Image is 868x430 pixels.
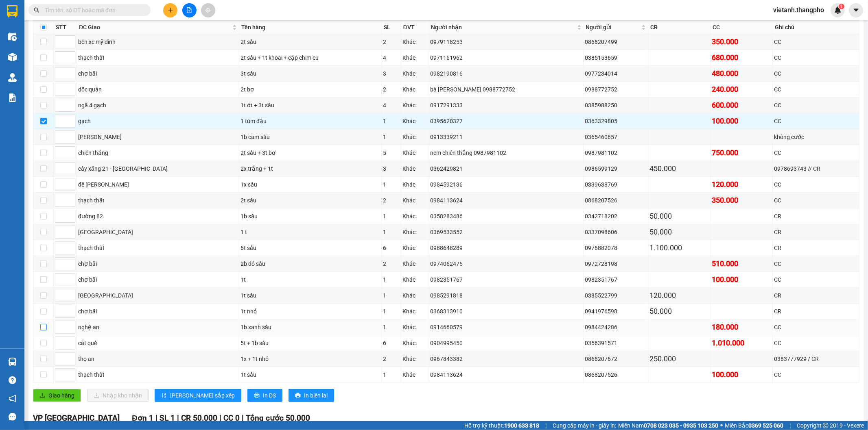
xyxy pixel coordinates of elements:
[78,370,238,379] div: thạch thất
[383,69,400,78] div: 3
[402,69,428,78] div: Khác
[241,69,380,78] div: 3t sầu
[402,275,428,284] div: Khác
[383,85,400,94] div: 2
[774,275,858,284] div: CC
[834,7,842,14] img: icon-new-feature
[9,376,16,384] span: question-circle
[431,69,582,78] div: 0982190816
[383,148,400,157] div: 5
[774,354,858,363] div: 0383777929 / CR
[402,196,428,205] div: Khác
[383,307,400,316] div: 1
[431,259,582,268] div: 0974062475
[585,85,647,94] div: 0988772752
[78,339,238,347] div: cát quế
[431,243,582,252] div: 0988648289
[241,85,380,94] div: 2t bơ
[585,101,647,110] div: 0385988250
[585,180,647,189] div: 0339638769
[720,424,723,427] span: ⚪️
[402,228,428,237] div: Khác
[241,117,380,126] div: 1 túm đậu
[8,93,17,102] img: solution-icon
[649,163,709,174] div: 450.000
[33,413,120,423] span: VP [GEOGRAPHIC_DATA]
[383,259,400,268] div: 2
[774,117,858,126] div: CC
[774,243,858,252] div: CR
[585,53,647,62] div: 0385153659
[254,393,260,399] span: printer
[585,323,647,332] div: 0984424286
[239,21,382,34] th: Tên hàng
[247,389,282,402] button: printerIn DS
[585,164,647,173] div: 0986599129
[8,33,17,41] img: warehouse-icon
[78,164,238,173] div: cây xăng 21 - [GEOGRAPHIC_DATA]
[289,389,334,402] button: printerIn biên lai
[78,117,238,126] div: gạch
[431,132,582,141] div: 0913339211
[78,148,238,157] div: chiến thắng
[383,180,400,189] div: 1
[712,84,771,95] div: 240.000
[712,195,771,206] div: 350.000
[431,23,575,32] span: Người nhận
[585,132,647,141] div: 0365460657
[241,196,380,205] div: 2t sầu
[241,101,380,110] div: 1t ớt + 3t sầu
[853,7,860,14] span: caret-down
[431,196,582,205] div: 0984113624
[402,85,428,94] div: Khác
[585,275,647,284] div: 0982351767
[840,4,843,9] span: 1
[431,180,582,189] div: 0984592136
[431,148,582,157] div: nem chiến thắng 0987981102
[774,148,858,157] div: CC
[402,323,428,332] div: Khác
[78,53,238,62] div: thạch thất
[401,21,429,34] th: ĐVT
[712,179,771,190] div: 120.000
[725,421,783,430] span: Miền Bắc
[241,53,380,62] div: 2t sầu + 1t khoai + cặp chim cu
[585,196,647,205] div: 0868207526
[402,53,428,62] div: Khác
[78,212,238,221] div: đường 82
[383,323,400,332] div: 1
[186,7,192,13] span: file-add
[383,117,400,126] div: 1
[241,354,380,363] div: 1x + 1t nhỏ
[160,413,175,423] span: SL 1
[39,393,45,399] span: upload
[382,21,401,34] th: SL
[402,243,428,252] div: Khác
[585,370,647,379] div: 0868207526
[383,37,400,46] div: 2
[774,370,858,379] div: CC
[78,180,238,189] div: đê [PERSON_NAME]
[132,413,153,423] span: Đơn 1
[585,259,647,268] div: 0972728198
[773,21,859,34] th: Ghi chú
[649,353,709,365] div: 250.000
[774,37,858,46] div: CC
[712,258,771,269] div: 510.000
[774,132,858,141] div: không cước
[182,3,197,17] button: file-add
[383,228,400,237] div: 1
[181,413,217,423] span: CR 50.000
[383,243,400,252] div: 6
[78,132,238,141] div: [PERSON_NAME]
[34,7,39,13] span: search
[774,164,858,173] div: 0978693743 // CR
[774,323,858,332] div: CC
[78,228,238,237] div: [GEOGRAPHIC_DATA]
[585,148,647,157] div: 0987981102
[545,421,547,430] span: |
[402,101,428,110] div: Khác
[553,421,616,430] span: Cung cấp máy in - giấy in:
[774,85,858,94] div: CC
[774,291,858,300] div: CR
